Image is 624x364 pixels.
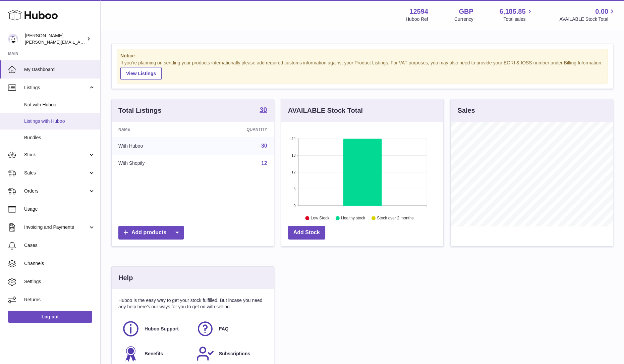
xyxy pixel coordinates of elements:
span: Huboo Support [145,326,179,332]
span: [PERSON_NAME][EMAIL_ADDRESS][DOMAIN_NAME] [25,39,134,45]
strong: 12594 [409,7,428,16]
strong: GBP [459,7,473,16]
span: 0.00 [595,7,608,16]
span: Invoicing and Payments [24,224,88,230]
div: If you're planning on sending your products internationally please add required customs informati... [120,60,604,80]
span: My Dashboard [24,66,95,73]
span: FAQ [219,326,229,332]
th: Name [112,122,199,137]
a: 30 [261,143,267,149]
span: Returns [24,297,95,303]
a: Log out [8,311,92,323]
text: 24 [291,137,295,141]
th: Quantity [199,122,274,137]
text: 0 [293,204,295,208]
a: 12 [261,160,267,166]
strong: 30 [260,106,267,113]
span: Usage [24,206,95,212]
text: Stock over 2 months [377,216,413,220]
span: Channels [24,260,95,267]
h3: Sales [457,106,475,115]
span: Bundles [24,135,95,141]
span: Orders [24,188,88,194]
span: 6,185.85 [500,7,526,16]
div: [PERSON_NAME] [25,33,85,45]
a: Add products [118,226,184,240]
strong: Notice [120,53,604,59]
span: Listings [24,85,88,91]
span: Total sales [503,16,533,22]
span: Sales [24,170,88,176]
span: Subscriptions [219,351,250,357]
a: View Listings [120,67,162,80]
a: FAQ [196,320,264,338]
span: Benefits [145,351,163,357]
a: Benefits [122,345,189,363]
div: Huboo Ref [406,16,428,22]
span: Stock [24,152,88,158]
h3: Help [118,273,133,282]
text: 6 [293,187,295,191]
a: Subscriptions [196,345,264,363]
span: Settings [24,278,95,285]
a: Huboo Support [122,320,189,338]
a: 30 [260,106,267,114]
td: With Shopify [112,155,199,172]
p: Huboo is the easy way to get your stock fulfilled. But incase you need any help here's our ways f... [118,297,267,310]
span: Listings with Huboo [24,118,95,124]
span: AVAILABLE Stock Total [559,16,616,22]
a: Add Stock [288,226,325,240]
text: Low Stock [311,216,330,220]
img: owen@wearemakewaves.com [8,34,18,44]
h3: AVAILABLE Stock Total [288,106,363,115]
div: Currency [454,16,473,22]
text: Healthy stock [341,216,365,220]
td: With Huboo [112,137,199,155]
a: 6,185.85 Total sales [500,7,533,22]
text: 12 [291,170,295,174]
h3: Total Listings [118,106,162,115]
span: Not with Huboo [24,102,95,108]
a: 0.00 AVAILABLE Stock Total [559,7,616,22]
span: Cases [24,242,95,249]
text: 18 [291,153,295,157]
